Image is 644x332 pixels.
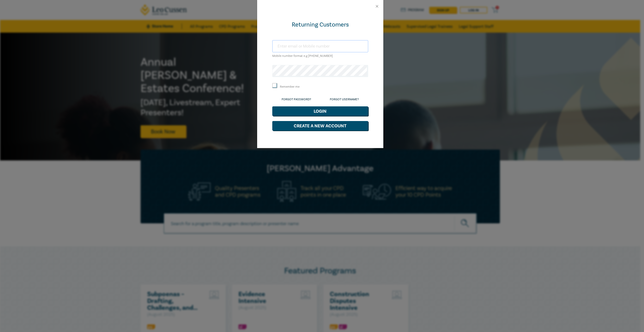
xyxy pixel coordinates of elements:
input: Enter email or Mobile number [272,40,368,52]
small: Mobile number format e.g [PHONE_NUMBER] [272,54,333,58]
div: Returning Customers [272,21,368,29]
button: Create a New Account [272,121,368,131]
a: Forgot Password? [282,98,311,101]
button: Login [272,106,368,116]
a: Forgot Username? [330,98,359,101]
label: Remember me [280,85,300,89]
button: Close [375,4,379,9]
